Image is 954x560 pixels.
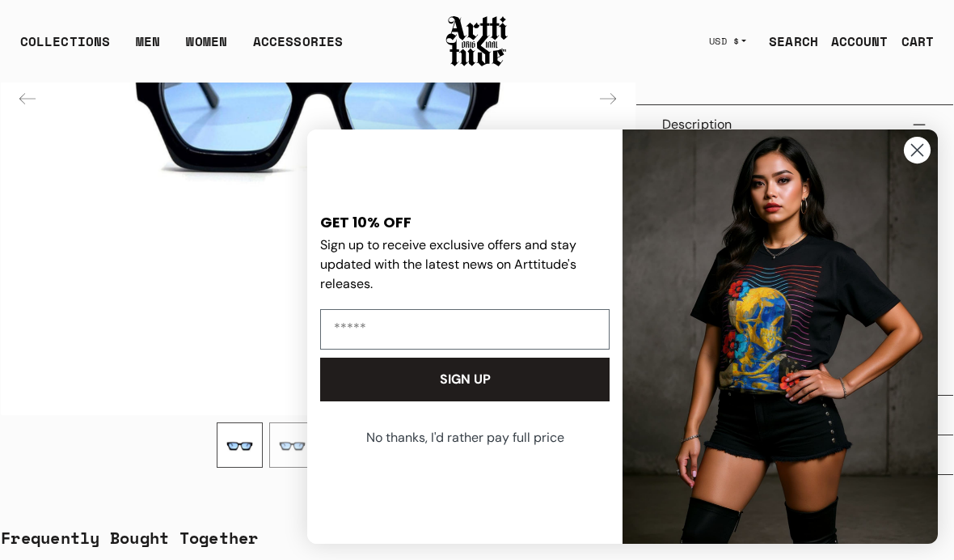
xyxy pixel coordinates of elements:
img: Arttitude [445,14,509,69]
div: FLYOUT Form [291,113,954,560]
span: USD $ [709,35,740,48]
button: SIGN UP [320,358,610,401]
div: COLLECTIONS [20,32,110,64]
div: ACCESSORIES [253,32,343,64]
div: 2 / 4 [269,422,315,468]
div: Frequently Bought Together [1,526,953,550]
div: Next slide [589,79,627,118]
span: Sign up to receive exclusive offers and stay updated with the latest news on Arttitude's releases. [320,236,576,292]
div: Previous slide [8,79,47,118]
div: 1 / 4 [217,422,263,468]
img: Neon Blu Street Fashion sunglasses [270,422,314,467]
span: GET 10% OFF [320,212,412,232]
a: MEN [136,32,160,64]
div: CART [901,32,934,51]
ul: Main navigation [7,32,356,64]
img: Neon Blu Street Fashion sunglasses [217,422,262,467]
input: Email [320,309,610,350]
a: WOMEN [186,32,227,64]
button: Description [662,105,927,144]
a: SEARCH [756,25,818,57]
img: 88b40c6e-4fbe-451e-b692-af676383430e.jpeg [623,129,938,544]
button: USD $ [699,23,757,59]
a: Open cart [889,25,934,57]
button: Close dialog [903,136,931,164]
button: No thanks, I'd rather pay full price [319,418,611,458]
a: ACCOUNT [818,25,889,57]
